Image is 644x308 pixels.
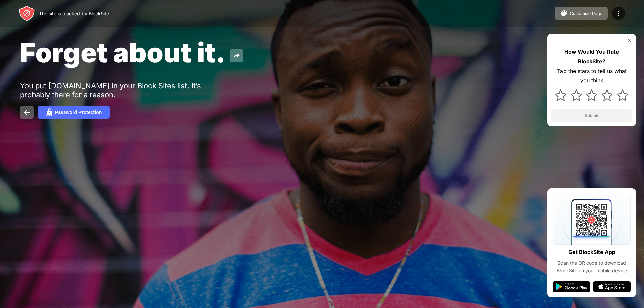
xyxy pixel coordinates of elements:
[551,47,632,66] div: How Would You Rate BlockSite?
[551,66,632,86] div: Tap the stars to tell us what you think
[555,89,567,101] img: star.svg
[601,89,613,101] img: star.svg
[20,81,227,99] div: You put [DOMAIN_NAME] in your Block Sites list. It’s probably there for a reason.
[39,11,109,16] div: The site is blocked by BlockSite
[593,281,631,292] img: app-store.svg
[627,38,632,43] img: rate-us-close.svg
[617,89,628,101] img: star.svg
[560,9,568,17] img: pallet.svg
[568,247,615,257] div: Get BlockSite App
[19,5,35,21] img: header-logo.svg
[586,89,597,101] img: star.svg
[23,108,31,116] img: back.svg
[20,36,226,69] span: Forget about it.
[553,194,631,245] img: qrcode.svg
[38,106,110,119] button: Password Protection
[232,52,240,60] img: share.svg
[570,11,602,16] div: Customize Page
[553,259,631,274] div: Scan the QR code to download BlockSite on your mobile device
[55,110,102,115] div: Password Protection
[614,9,623,17] img: menu-icon.svg
[555,7,608,20] button: Customize Page
[551,109,632,122] button: Submit
[553,281,590,292] img: google-play.svg
[571,89,582,101] img: star.svg
[46,108,54,116] img: password.svg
